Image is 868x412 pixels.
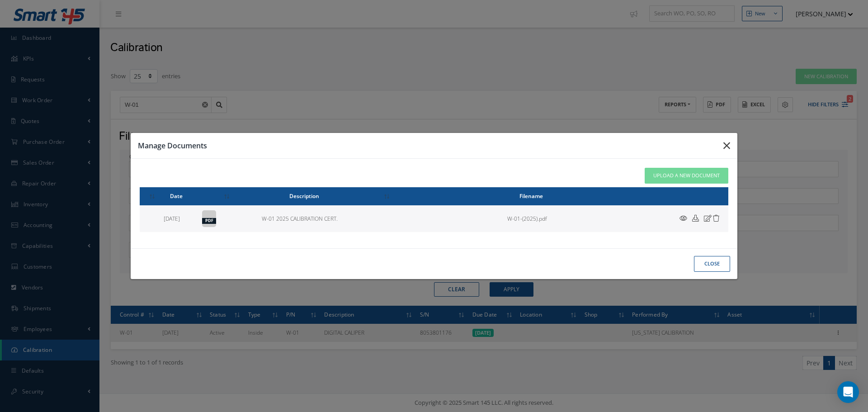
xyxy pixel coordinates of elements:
th: Filename [380,187,674,205]
td: [DATE] [140,205,198,232]
h3: Manage Documents [138,140,716,151]
a: Upload a New Document [645,168,728,184]
th: Date [140,187,198,205]
td: W-01 2025 CALIBRATION CERT. [220,205,380,232]
div: pdf [202,218,216,224]
a: Preview [679,215,687,223]
a: Edit [704,215,712,223]
a: Delete [713,215,720,223]
a: Download [507,215,547,223]
span: Upload a New Document [653,172,720,180]
button: close [694,256,730,272]
a: Download [692,215,699,223]
div: Open Intercom Messenger [837,381,859,403]
th: Description [220,187,380,205]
